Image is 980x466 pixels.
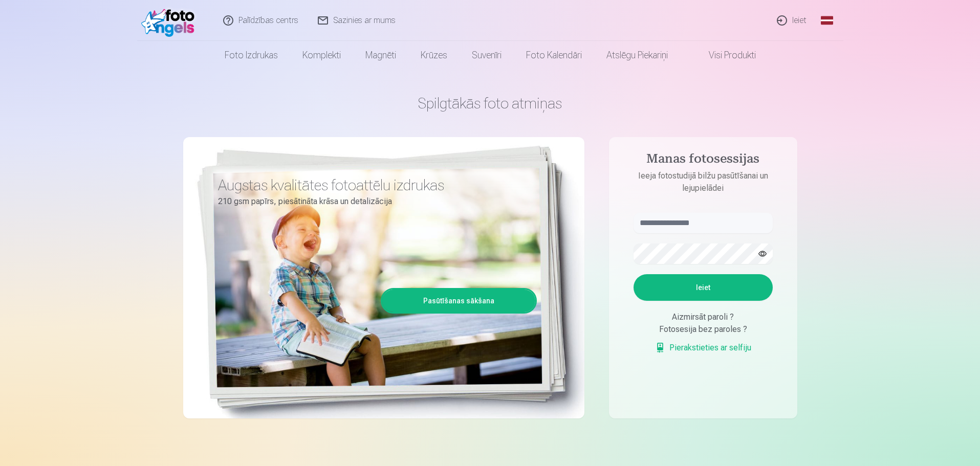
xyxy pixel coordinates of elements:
[680,41,768,70] a: Visi produkti
[408,41,460,70] a: Krūzes
[183,94,797,113] h1: Spilgtākās foto atmiņas
[634,323,773,336] div: Fotosesija bez paroles ?
[353,41,408,70] a: Magnēti
[623,151,783,170] h4: Manas fotosessijas
[290,41,353,70] a: Komplekti
[460,41,514,70] a: Suvenīri
[634,274,773,301] button: Ieiet
[634,311,773,323] div: Aizmirsāt paroli ?
[212,41,290,70] a: Foto izdrukas
[623,170,783,194] p: Ieeja fotostudijā bilžu pasūtīšanai un lejupielādei
[218,194,529,209] p: 210 gsm papīrs, piesātināta krāsa un detalizācija
[514,41,594,70] a: Foto kalendāri
[594,41,680,70] a: Atslēgu piekariņi
[141,4,200,37] img: /fa1
[655,342,751,354] a: Pierakstieties ar selfiju
[382,290,535,312] a: Pasūtīšanas sākšana
[218,176,529,194] h3: Augstas kvalitātes fotoattēlu izdrukas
